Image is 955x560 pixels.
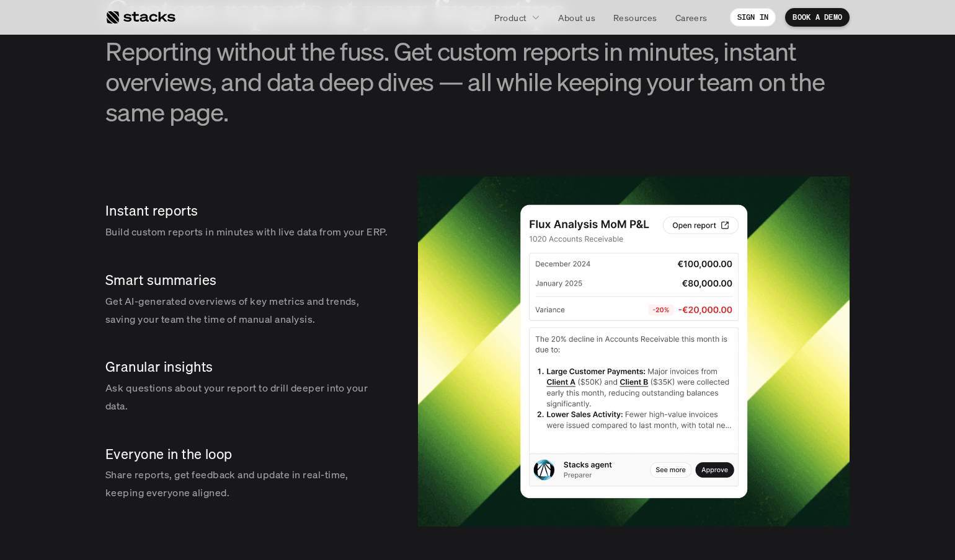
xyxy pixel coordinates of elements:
a: BOOK A DEMO [785,8,850,27]
p: About us [558,11,595,24]
h3: Reporting without the fuss. Get custom reports in minutes, instant overviews, and data deep dives... [105,36,850,128]
p: Resources [613,11,657,24]
a: SIGN IN [730,8,776,27]
p: Granular insights [105,357,388,377]
p: Build custom reports in minutes with live data from your ERP. [105,223,388,241]
p: Product [494,11,527,24]
a: About us [551,6,603,28]
p: Ask questions about your report to drill deeper into your data. [105,379,388,415]
p: Get AI-generated overviews of key metrics and trends, saving your team the time of manual analysis. [105,292,388,328]
p: Share reports, get feedback and update in real-time, keeping everyone aligned. [105,466,388,502]
p: BOOK A DEMO [793,13,842,22]
p: Everyone in the loop [105,445,388,464]
a: Careers [668,6,715,28]
p: SIGN IN [737,13,769,22]
p: Instant reports [105,201,388,221]
a: Resources [606,6,665,28]
p: Smart summaries [105,271,388,290]
a: Privacy Policy [146,236,201,245]
p: Careers [675,11,708,24]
